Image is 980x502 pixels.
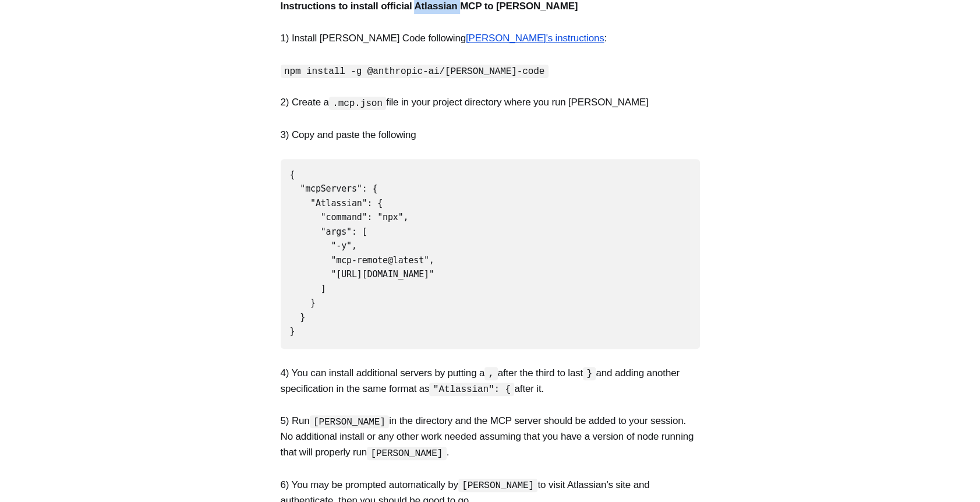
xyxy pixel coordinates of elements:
[290,169,434,337] code: { "mcpServers": { "Atlassian": { "command": "npx", "args": [ "-y", "mcp-remote@latest", "[URL][DO...
[429,383,514,396] code: "Atlassian": {
[238,150,270,162] button: Sign in
[329,97,387,110] code: .mcp.json
[123,61,296,82] h1: Start the conversation
[466,33,604,44] a: [PERSON_NAME]'s instructions
[150,149,235,162] span: Already a member?
[281,127,700,143] p: 3) Copy and paste the following
[310,415,390,429] code: [PERSON_NAME]
[281,65,549,78] code: npm install -g @anthropic-ai/[PERSON_NAME]-code
[367,447,447,460] code: [PERSON_NAME]
[359,5,419,20] div: 0 comments
[458,479,538,492] code: [PERSON_NAME]
[281,1,578,12] strong: Instructions to install official Atlassian MCP to [PERSON_NAME]
[484,367,497,380] code: ,
[171,117,248,142] button: Sign up now
[19,86,401,101] p: Become a member of to start commenting.
[281,365,700,397] p: 4) You can install additional servers by putting a after the third to last and adding another spe...
[281,94,700,110] p: 2) Create a file in your project directory where you run [PERSON_NAME]
[281,30,700,46] p: 1) Install [PERSON_NAME] Code following :
[583,367,596,380] code: }
[281,413,700,461] p: 5) Run in the directory and the MCP server should be added to your session. No additional install...
[166,87,256,98] span: Clearer Thinking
